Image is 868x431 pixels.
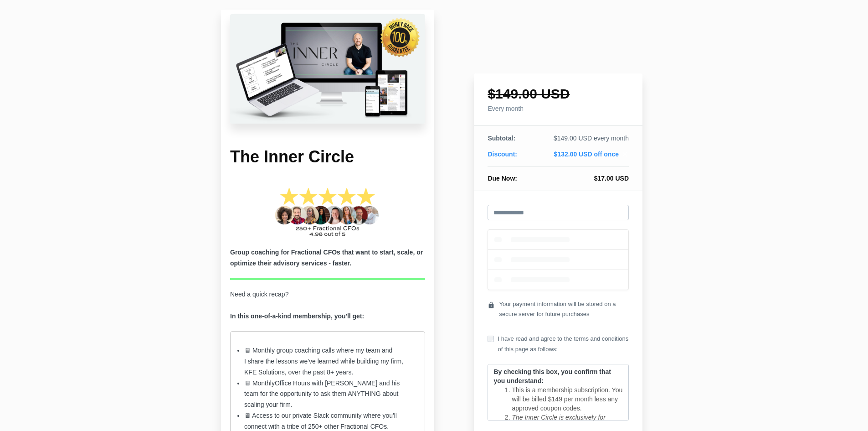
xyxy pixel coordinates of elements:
[527,134,629,150] td: $149.00 USD every month
[499,299,629,319] span: Your payment information will be stored on a secure server for future purchases
[230,146,425,168] h1: The Inner Circle
[244,390,399,408] span: for the opportunity to ask them ANYTHING about scaling your firm.
[488,150,527,167] th: Discount:
[554,151,619,158] span: $132.00 USD off once
[488,167,527,183] th: Due Now:
[488,135,515,142] span: Subtotal:
[230,249,423,267] b: Group coaching for Fractional CFOs that want to start, scale, or optimize their advisory services...
[488,87,629,101] h1: $149.00 USD
[244,345,411,378] li: 🖥 Monthly group coaching calls where my team and I share the lessons we've learned while building...
[488,336,494,342] input: I have read and agree to the terms and conditions of this page as follows:
[619,151,629,161] a: close
[230,289,425,322] p: Need a quick recap?
[488,334,629,354] label: I have read and agree to the terms and conditions of this page as follows:
[230,14,425,124] img: 316dde-5878-b8a3-b08e-66eed48a68_Untitled_design-12.png
[488,105,629,112] h4: Every month
[621,151,629,158] i: close
[512,385,623,413] li: This is a membership subscription. You will be billed $149 per month less any approved coupon codes.
[272,186,383,238] img: 255aca1-b627-60d4-603f-455d825e316_275_CFO_Academy_Graduates-2.png
[244,379,275,387] span: 🖥 Monthly
[594,175,629,182] span: $17.00 USD
[493,368,611,384] strong: By checking this box, you confirm that you understand:
[244,378,411,411] li: Office Hours with [PERSON_NAME] and his team
[230,312,364,320] strong: In this one-of-a-kind membership, you'll get:
[488,299,495,312] i: lock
